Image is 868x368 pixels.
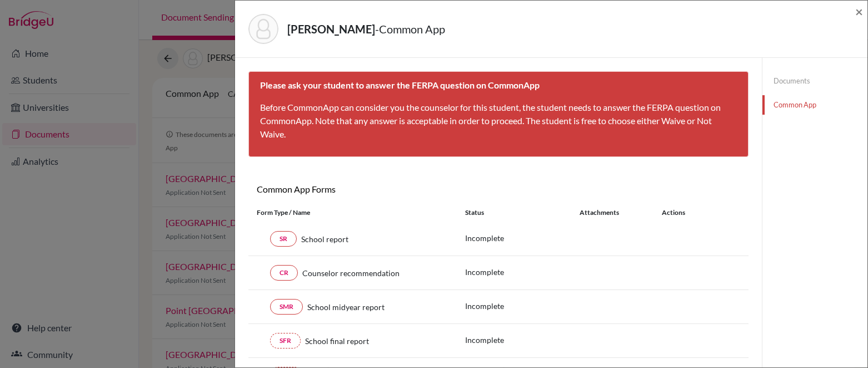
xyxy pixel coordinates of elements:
a: SFR [270,333,301,349]
div: Attachments [580,208,648,218]
a: Common App [762,95,867,115]
a: SR [270,231,297,247]
div: Form Type / Name [248,208,457,218]
div: Actions [648,208,717,218]
a: Documents [762,71,867,91]
span: School midyear report [307,301,385,313]
p: Incomplete [465,232,580,244]
b: Please ask your student to answer the FERPA question on CommonApp [260,80,540,90]
p: Before CommonApp can consider you the counselor for this student, the student needs to answer the... [260,101,737,141]
span: Counselor recommendation [302,267,400,279]
a: CR [270,265,298,281]
span: - Common App [375,22,445,36]
h6: Common App Forms [248,184,498,194]
p: Incomplete [465,334,580,346]
span: School final report [305,335,369,347]
p: Incomplete [465,266,580,278]
p: Incomplete [465,300,580,312]
button: Close [855,5,863,18]
span: School report [301,233,348,245]
span: × [855,3,863,19]
strong: [PERSON_NAME] [287,22,375,36]
a: SMR [270,299,303,315]
div: Status [465,208,580,218]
